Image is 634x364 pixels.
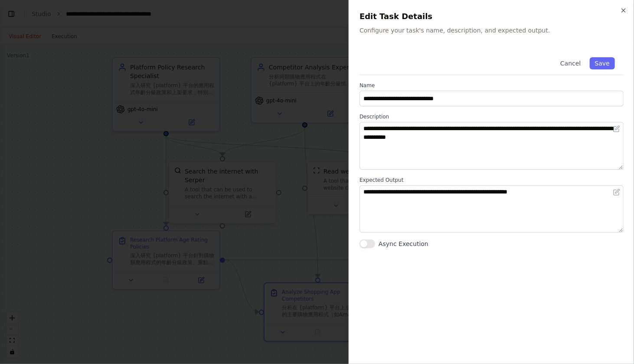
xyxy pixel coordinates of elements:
label: Async Execution [379,239,428,248]
button: Open in editor [611,124,622,134]
h2: Edit Task Details [359,10,624,23]
label: Description [359,113,624,120]
button: Save [590,57,615,69]
button: Open in editor [611,187,622,197]
p: Configure your task's name, description, and expected output. [359,26,624,35]
label: Expected Output [359,177,624,184]
label: Name [359,82,624,89]
button: Cancel [555,57,586,69]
